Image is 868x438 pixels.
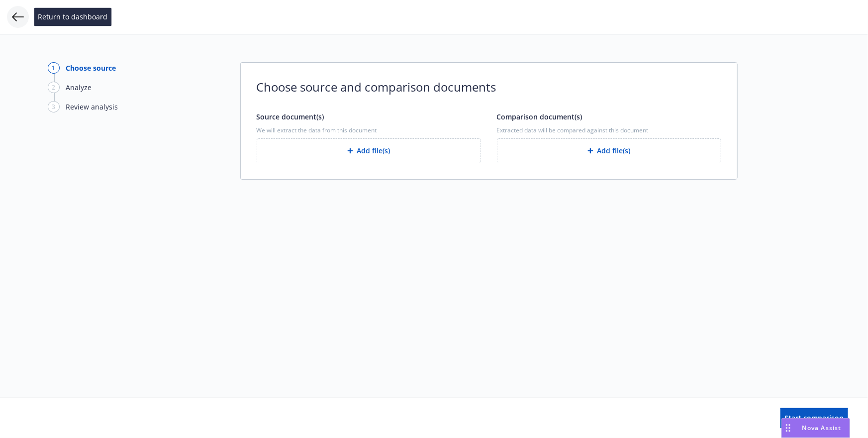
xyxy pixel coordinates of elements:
span: Start comparison [785,413,844,423]
div: 1 [48,62,60,74]
span: Comparison document(s) [497,112,582,121]
span: We will extract the data from this document [257,126,481,134]
div: Review analysis [66,102,118,112]
span: Choose source and comparison documents [257,79,721,96]
div: Analyze [66,82,92,93]
button: Add file(s) [257,138,481,163]
span: Source document(s) [257,112,324,121]
div: 3 [48,101,60,112]
div: 2 [48,82,60,93]
span: Return to dashboard [38,11,107,22]
button: Nova Assist [781,418,850,438]
div: Drag to move [782,419,794,438]
span: Extracted data will be compared against this document [497,126,721,134]
button: Add file(s) [497,138,721,163]
div: Choose source [66,63,116,73]
button: Start comparison [780,408,848,428]
span: Nova Assist [802,424,842,432]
